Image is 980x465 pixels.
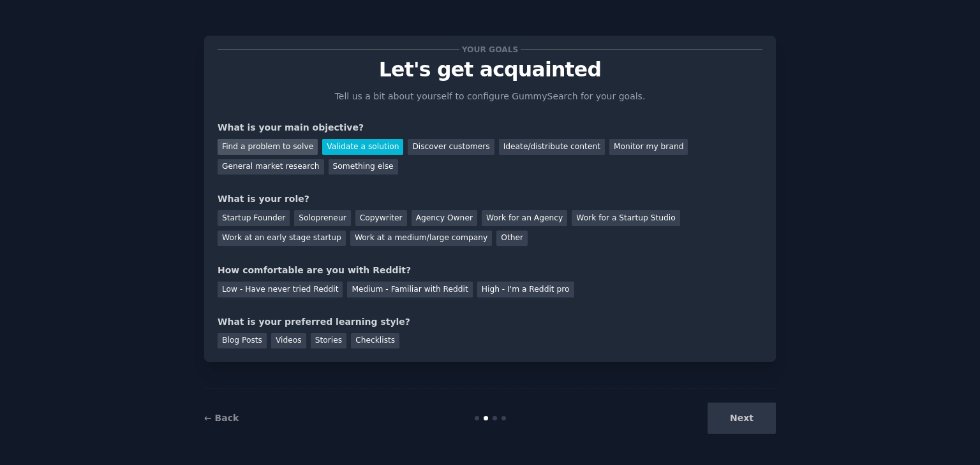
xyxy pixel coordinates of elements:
[218,282,343,297] div: Low - Have never tried Reddit
[218,192,762,206] div: What is your role?
[218,264,762,277] div: How comfortable are you with Reddit?
[311,333,346,349] div: Stories
[350,231,492,247] div: Work at a medium/large company
[218,121,762,134] div: What is your main objective?
[347,282,472,297] div: Medium - Familiar with Reddit
[496,231,528,247] div: Other
[218,333,267,349] div: Blog Posts
[329,90,651,103] p: Tell us a bit about yourself to configure GummySearch for your goals.
[477,282,574,297] div: High - I'm a Reddit pro
[218,231,346,247] div: Work at an early stage startup
[218,210,290,226] div: Startup Founder
[499,139,605,155] div: Ideate/distribute content
[412,210,477,226] div: Agency Owner
[322,139,403,155] div: Validate a solution
[609,139,688,155] div: Monitor my brand
[294,210,350,226] div: Solopreneur
[351,333,399,349] div: Checklists
[355,210,407,226] div: Copywriter
[482,210,567,226] div: Work for an Agency
[218,59,762,81] p: Let's get acquainted
[204,413,239,423] a: ← Back
[572,210,679,226] div: Work for a Startup Studio
[329,159,398,175] div: Something else
[218,159,324,175] div: General market research
[218,139,318,155] div: Find a problem to solve
[271,333,306,349] div: Videos
[218,315,762,329] div: What is your preferred learning style?
[408,139,494,155] div: Discover customers
[459,43,521,56] span: Your goals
